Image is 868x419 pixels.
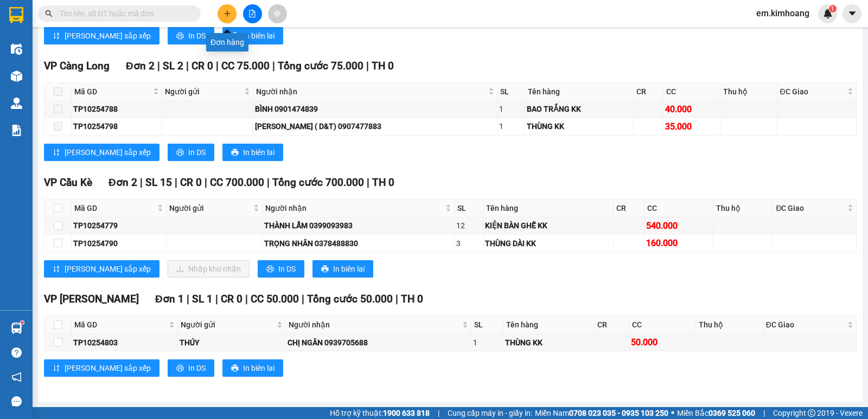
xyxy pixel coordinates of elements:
[74,319,167,331] span: Mã GD
[243,146,275,158] span: In biên lai
[264,220,452,231] div: THÀNH LẨM 0399093983
[205,176,207,189] span: |
[169,202,251,214] span: Người gửi
[65,30,151,42] span: [PERSON_NAME] sắp xếp
[145,176,172,189] span: SL 15
[165,86,242,98] span: Người gửi
[176,32,184,41] span: printer
[302,293,304,305] span: |
[831,5,834,12] span: 1
[272,176,364,189] span: Tổng cước 700.000
[72,217,167,235] td: TP10254779
[231,364,239,373] span: printer
[186,60,189,72] span: |
[289,319,460,331] span: Người nhận
[763,407,765,419] span: |
[168,144,214,161] button: printerIn DS
[278,60,363,72] span: Tổng cước 75.000
[187,293,189,305] span: |
[713,199,773,217] th: Thu hộ
[192,293,213,305] span: SL 1
[157,60,160,72] span: |
[255,103,495,115] div: BÌNH 0901474839
[9,7,23,23] img: logo-vxr
[243,30,275,42] span: In biên lai
[665,102,718,116] div: 40.000
[473,337,502,349] div: 1
[307,293,393,305] span: Tổng cước 50.000
[108,176,137,189] span: Đơn 2
[44,27,159,44] button: sort-ascending[PERSON_NAME] sắp xếp
[72,235,167,252] td: TP10254790
[527,103,632,115] div: BAO TRẮNG KK
[499,103,523,115] div: 1
[65,146,151,158] span: [PERSON_NAME] sắp xếp
[677,407,755,419] span: Miền Bắc
[527,120,632,132] div: THÙNG KK
[53,265,60,274] span: sort-ascending
[258,260,304,278] button: printerIn DS
[372,176,394,189] span: TH 0
[312,260,373,278] button: printerIn biên lai
[266,265,274,274] span: printer
[248,10,256,17] span: file-add
[222,144,283,161] button: printerIn biên lai
[278,263,296,275] span: In DS
[44,176,92,189] span: VP Cầu Kè
[569,409,668,417] strong: 0708 023 035 - 0935 103 250
[224,10,231,17] span: plus
[265,202,443,214] span: Người nhận
[65,362,151,374] span: [PERSON_NAME] sắp xếp
[671,411,674,415] span: ⚪️
[366,60,369,72] span: |
[218,4,237,23] button: plus
[383,409,430,417] strong: 1900 633 818
[245,293,248,305] span: |
[634,83,663,101] th: CR
[221,293,242,305] span: CR 0
[72,334,178,351] td: TP10254803
[367,176,369,189] span: |
[176,149,184,157] span: printer
[485,237,611,249] div: THÙNG DÀI KK
[11,372,22,382] span: notification
[53,32,60,41] span: sort-ascending
[73,120,160,132] div: TP10254798
[448,407,532,419] span: Cung cấp máy in - giấy in:
[505,337,592,349] div: THÙNG KK
[471,316,504,334] th: SL
[766,319,845,331] span: ĐC Giao
[497,83,525,101] th: SL
[181,319,274,331] span: Người gửi
[255,120,495,132] div: [PERSON_NAME] ( D&T) 0907477883
[646,236,712,250] div: 160.000
[333,263,365,275] span: In biên lai
[44,260,159,278] button: sort-ascending[PERSON_NAME] sắp xếp
[256,86,486,98] span: Người nhận
[748,7,818,20] span: em.kimhoang
[44,293,139,305] span: VP [PERSON_NAME]
[126,60,155,72] span: Đơn 2
[188,146,206,158] span: In DS
[45,10,53,17] span: search
[456,220,481,231] div: 12
[808,409,815,417] span: copyright
[456,237,481,249] div: 3
[330,407,430,419] span: Hỗ trợ kỹ thuật:
[646,219,712,233] div: 540.000
[140,176,143,189] span: |
[321,265,329,274] span: printer
[401,293,423,305] span: TH 0
[629,316,697,334] th: CC
[44,359,159,377] button: sort-ascending[PERSON_NAME] sắp xếp
[188,362,206,374] span: In DS
[74,202,155,214] span: Mã GD
[21,321,24,324] sup: 1
[163,60,183,72] span: SL 2
[168,359,214,377] button: printerIn DS
[44,60,110,72] span: VP Càng Long
[168,260,250,278] button: downloadNhập kho nhận
[288,337,469,349] div: CHỊ NGÂN 0939705688
[65,263,151,275] span: [PERSON_NAME] sắp xếp
[215,293,218,305] span: |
